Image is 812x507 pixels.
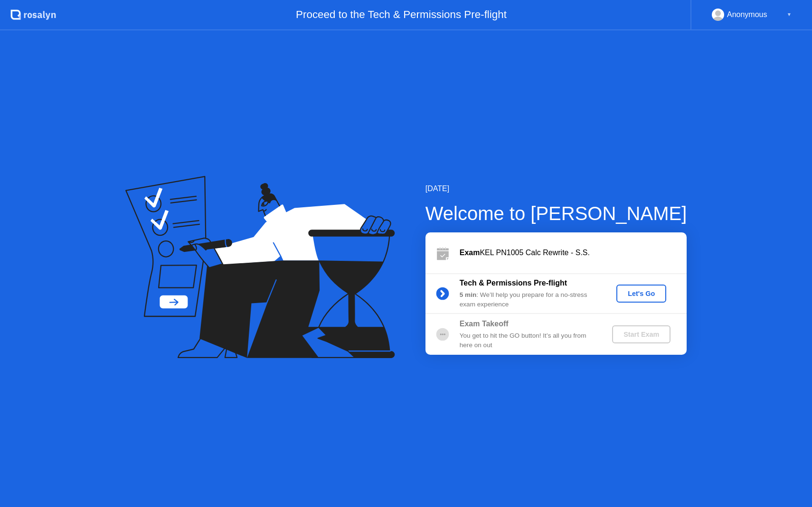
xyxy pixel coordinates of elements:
[727,9,767,21] div: Anonymous
[460,320,509,328] b: Exam Takeoff
[460,279,567,287] b: Tech & Permissions Pre-flight
[460,247,687,258] div: KEL PN1005 Calc Rewrite - S.S.
[425,199,687,228] div: Welcome to [PERSON_NAME]
[460,290,596,310] div: : We’ll help you prepare for a no-stress exam experience
[460,331,596,350] div: You get to hit the GO button! It’s all you from here on out
[616,285,666,303] button: Let's Go
[425,183,687,194] div: [DATE]
[787,9,792,21] div: ▼
[460,291,477,298] b: 5 min
[612,325,670,343] button: Start Exam
[460,249,480,257] b: Exam
[616,331,667,338] div: Start Exam
[620,290,662,297] div: Let's Go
